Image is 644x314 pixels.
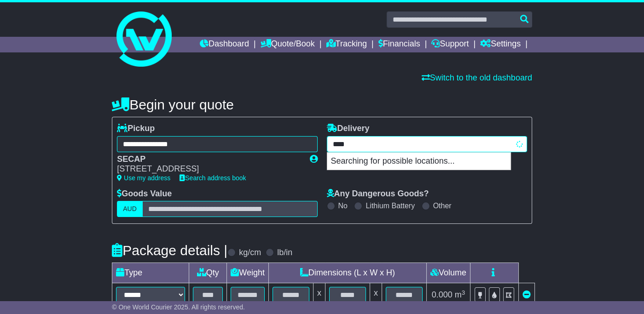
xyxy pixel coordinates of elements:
td: Volume [426,263,470,283]
a: Remove this item [522,290,531,299]
div: [STREET_ADDRESS] [117,164,300,174]
label: lb/in [277,248,292,258]
a: Settings [480,37,521,52]
td: x [313,283,325,307]
label: No [338,201,348,210]
a: Dashboard [200,37,249,52]
label: Goods Value [117,189,172,199]
sup: 3 [462,289,465,296]
td: Weight [227,263,269,283]
p: Searching for possible locations... [327,153,511,170]
td: x [370,283,382,307]
h4: Package details | [112,243,227,258]
td: Dimensions (L x W x H) [268,263,426,283]
span: m [455,290,465,299]
label: Delivery [327,124,370,134]
a: Financials [378,37,420,52]
td: Type [112,263,189,283]
label: Other [433,201,452,210]
label: Pickup [117,124,155,134]
td: Qty [189,263,227,283]
a: Switch to the old dashboard [422,73,532,82]
h4: Begin your quote [112,97,532,112]
label: Lithium Battery [366,201,415,210]
a: Quote/Book [261,37,315,52]
a: Use my address [117,174,170,182]
a: Tracking [326,37,367,52]
a: Support [431,37,469,52]
label: kg/cm [239,248,261,258]
typeahead: Please provide city [327,136,527,152]
a: Search address book [180,174,246,182]
label: Any Dangerous Goods? [327,189,429,199]
span: © One World Courier 2025. All rights reserved. [112,303,245,311]
div: SECAP [117,154,300,165]
label: AUD [117,201,143,217]
span: 0.000 [432,290,453,299]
